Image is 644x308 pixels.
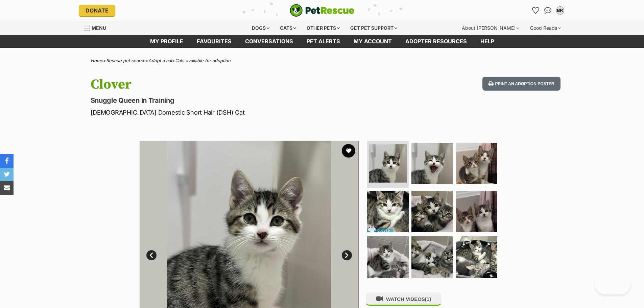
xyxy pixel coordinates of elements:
[302,21,344,35] div: Other pets
[366,292,442,306] button: WATCH VIDEOS(1)
[425,296,431,302] span: (1)
[275,21,301,35] div: Cats
[411,236,453,278] img: Photo of Clover
[190,35,238,48] a: Favourites
[555,5,566,16] button: My account
[595,274,630,294] iframe: Help Scout Beacon - Open
[482,77,560,91] button: Print an adoption poster
[543,5,553,16] a: Conversations
[345,21,402,35] div: Get pet support
[91,58,103,63] a: Home
[456,236,497,278] img: Photo of Clover
[300,35,347,48] a: Pet alerts
[146,250,157,260] a: Prev
[148,58,172,63] a: Adopt a cat
[106,58,145,63] a: Rescue pet search
[342,144,355,158] button: favourite
[74,58,571,63] div: > > >
[530,5,566,16] ul: Account quick links
[290,4,355,17] a: PetRescue
[411,143,453,184] img: Photo of Clover
[369,144,407,183] img: Photo of Clover
[456,143,497,184] img: Photo of Clover
[474,35,501,48] a: Help
[92,25,106,31] span: Menu
[238,35,300,48] a: conversations
[247,21,274,35] div: Dogs
[557,7,564,14] div: BR
[91,77,377,92] h1: Clover
[290,4,355,17] img: logo-cat-932fe2b9b8326f06289b0f2fb663e598f794de774fb13d1741a6617ecf9a85b4.svg
[91,96,377,105] p: Snuggle Queen in Training
[342,250,352,260] a: Next
[175,58,231,63] a: Cats available for adoption
[79,5,115,16] a: Donate
[525,21,566,35] div: Good Reads
[530,5,541,16] a: Favourites
[347,35,399,48] a: My account
[456,191,497,232] img: Photo of Clover
[367,236,409,278] img: Photo of Clover
[143,35,190,48] a: My profile
[399,35,474,48] a: Adopter resources
[544,7,551,14] img: chat-41dd97257d64d25036548639549fe6c8038ab92f7586957e7f3b1b290dea8141.svg
[367,191,409,232] img: Photo of Clover
[84,21,111,33] a: Menu
[411,191,453,232] img: Photo of Clover
[457,21,524,35] div: About [PERSON_NAME]
[91,108,377,117] p: [DEMOGRAPHIC_DATA] Domestic Short Hair (DSH) Cat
